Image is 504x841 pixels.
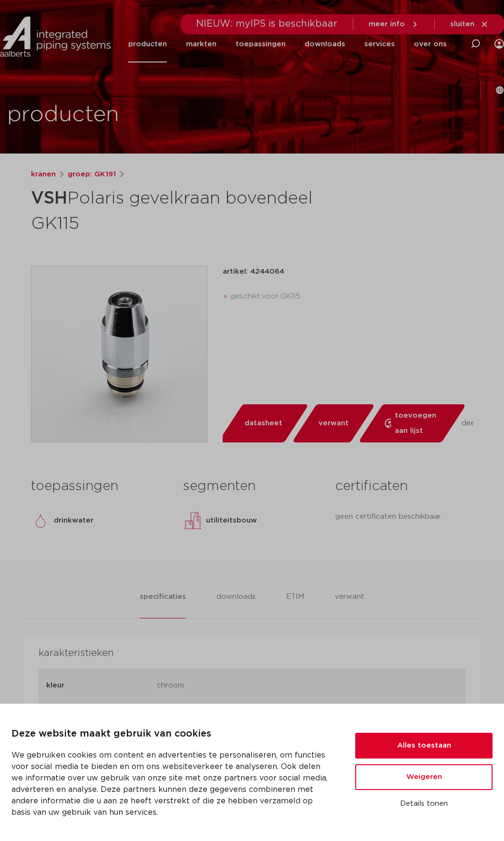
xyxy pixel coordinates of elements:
p: drinkwater [54,515,93,526]
a: markten [186,26,216,62]
p: geen certificaten beschikbaar [335,511,473,523]
a: services [364,26,395,62]
p: kleur [46,680,149,691]
img: drinkwater [31,511,50,530]
span: sluiten [450,21,474,28]
button: Weigeren [355,764,493,790]
p: utiliteitsbouw [206,515,257,526]
a: producten [128,26,167,62]
img: Product Image for VSH Polaris gevelkraan bovendeel GK115 [31,267,207,442]
span: NIEUW: myIPS is beschikbaar [196,19,338,29]
h3: segmenten [183,477,321,496]
h4: karakteristieken [39,646,466,661]
a: toepassingen [236,26,286,62]
a: downloads [305,26,345,62]
a: sluiten [450,20,489,29]
li: downloads [216,591,256,618]
h1: Polaris gevelkraan bovendeel GK115 [31,184,323,236]
a: groep: GK191 [68,169,116,180]
img: utiliteitsbouw [183,511,202,530]
li: specificaties [140,591,185,618]
span: verwant [319,416,349,431]
p: Deze website maakt gebruik van cookies [11,727,332,742]
li: verwant [335,591,364,618]
h3: certificaten [335,477,473,496]
p: We gebruiken cookies om content en advertenties te personaliseren, om functies voor social media ... [11,749,332,818]
h3: toepassingen [31,477,169,496]
span: datasheet [245,416,282,431]
p: chroom [157,680,260,693]
a: verwant [292,404,375,442]
nav: Menu [128,26,447,62]
span: toevoegen aan lijst [394,408,439,439]
p: artikel: 4244064 [223,266,284,277]
li: ETIM [286,591,304,618]
a: meer info [369,20,419,29]
h1: producten [7,100,119,130]
span: deel: [462,418,478,429]
a: kranen [31,169,56,180]
strong: VSH [31,190,67,207]
a: over ons [414,26,447,62]
button: Alles toestaan [355,733,493,759]
li: geschikt voor GK115 [230,289,473,304]
span: meer info [369,21,405,28]
a: datasheet [218,404,309,442]
button: Details tonen [355,796,493,812]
